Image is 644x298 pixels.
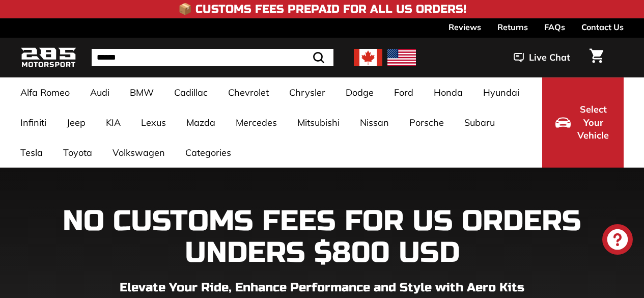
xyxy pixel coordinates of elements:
h4: 📦 Customs Fees Prepaid for All US Orders! [178,3,466,15]
h1: NO CUSTOMS FEES FOR US ORDERS UNDERS $800 USD [20,206,624,268]
a: Toyota [53,138,102,168]
span: Live Chat [529,51,570,64]
a: FAQs [544,18,565,36]
a: KIA [96,107,131,138]
input: Search [92,49,333,66]
a: Mazda [176,107,226,138]
a: Ford [384,77,424,107]
a: Mitsubishi [287,107,350,138]
a: Dodge [335,77,384,107]
a: Honda [424,77,473,107]
a: Tesla [10,138,53,168]
a: Categories [175,138,241,168]
a: Nissan [350,107,399,138]
a: Alfa Romeo [10,77,80,107]
a: Hyundai [473,77,529,107]
a: Cart [583,40,609,75]
a: Chrysler [279,77,335,107]
a: Subaru [454,107,505,138]
a: BMW [120,77,164,107]
a: Chevrolet [218,77,279,107]
button: Select Your Vehicle [542,77,624,168]
a: Contact Us [581,18,624,36]
a: Lexus [131,107,176,138]
a: Volkswagen [102,138,175,168]
span: Select Your Vehicle [576,103,610,142]
inbox-online-store-chat: Shopify online store chat [599,224,636,257]
a: Cadillac [164,77,218,107]
a: Reviews [449,18,481,36]
a: Jeep [57,107,96,138]
img: Logo_285_Motorsport_areodynamics_components [20,46,76,70]
a: Returns [497,18,528,36]
a: Audi [80,77,120,107]
a: Infiniti [10,107,57,138]
a: Mercedes [226,107,287,138]
button: Live Chat [500,45,583,70]
a: Porsche [399,107,454,138]
p: Elevate Your Ride, Enhance Performance and Style with Aero Kits [20,279,624,297]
